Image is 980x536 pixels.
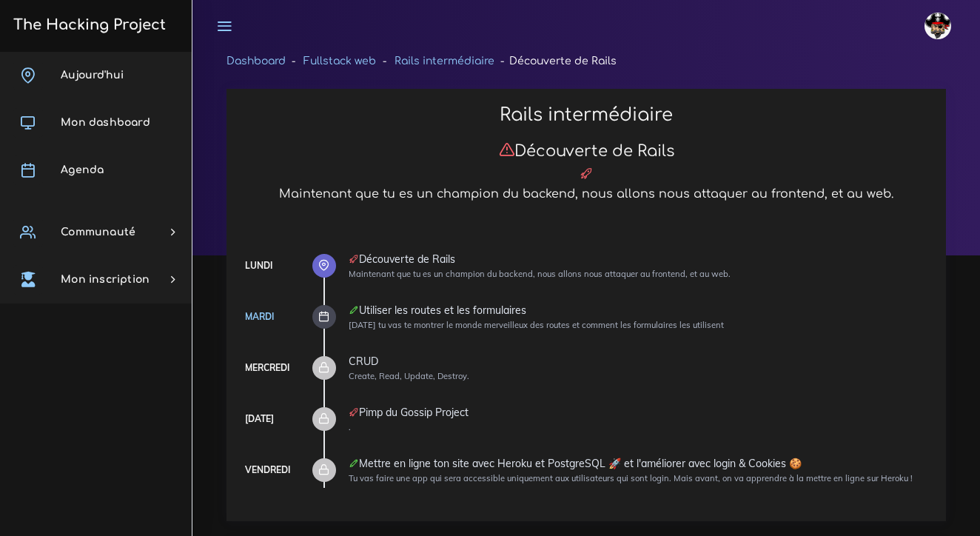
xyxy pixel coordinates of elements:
a: Rails intermédiaire [395,56,494,67]
div: Découverte de Rails [349,254,930,264]
h2: Rails intermédiaire [242,104,930,126]
small: Create, Read, Update, Destroy. [349,371,469,381]
span: Communauté [61,227,135,238]
a: Mardi [245,311,274,322]
li: Découverte de Rails [494,52,617,70]
h3: Découverte de Rails [242,141,930,161]
small: Tu vas faire une app qui sera accessible uniquement aux utilisateurs qui sont login. Mais avant, ... [349,473,913,483]
small: Maintenant que tu es un champion du backend, nous allons nous attaquer au frontend, et au web. [349,269,731,279]
small: [DATE] tu vas te montrer le monde merveilleux des routes et comment les formulaires les utilisent [349,320,724,330]
h3: The Hacking Project [9,17,166,33]
img: avatar [924,13,951,39]
span: Aujourd'hui [61,70,124,81]
div: Mettre en ligne ton site avec Heroku et PostgreSQL 🚀 et l'améliorer avec login & Cookies 🍪 [349,458,930,469]
h5: Maintenant que tu es un champion du backend, nous allons nous attaquer au frontend, et au web. [242,187,930,201]
span: Mon inscription [61,274,150,285]
a: Dashboard [226,56,286,67]
a: Fullstack web [303,56,376,67]
div: Utiliser les routes et les formulaires [349,305,930,315]
span: Agenda [61,164,104,175]
div: [DATE] [245,411,274,427]
span: Mon dashboard [61,117,150,128]
div: Mercredi [245,360,289,376]
small: . [349,422,351,432]
div: Pimp du Gossip Project [349,407,930,418]
div: Lundi [245,258,272,274]
div: CRUD [349,356,930,366]
div: Vendredi [245,462,290,478]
